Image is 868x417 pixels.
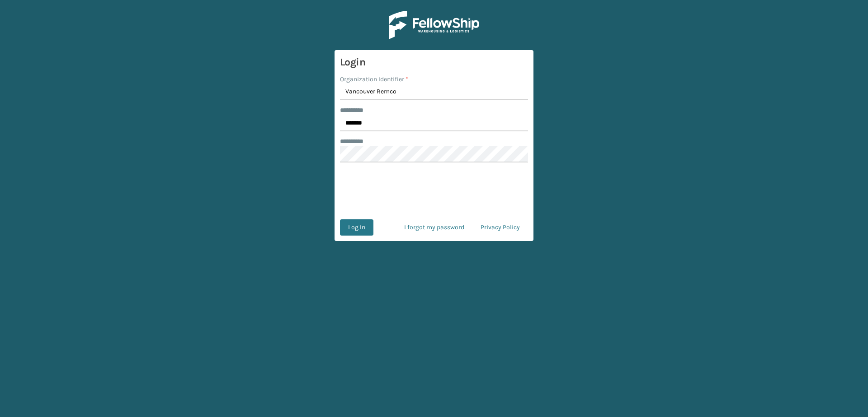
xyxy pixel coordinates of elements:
[340,74,408,84] label: Organization Identifier
[389,11,479,39] img: Logo
[365,173,503,208] iframe: reCAPTCHA
[340,56,528,69] h3: Login
[396,219,472,236] a: I forgot my password
[472,219,528,236] a: Privacy Policy
[340,219,373,236] button: Log In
